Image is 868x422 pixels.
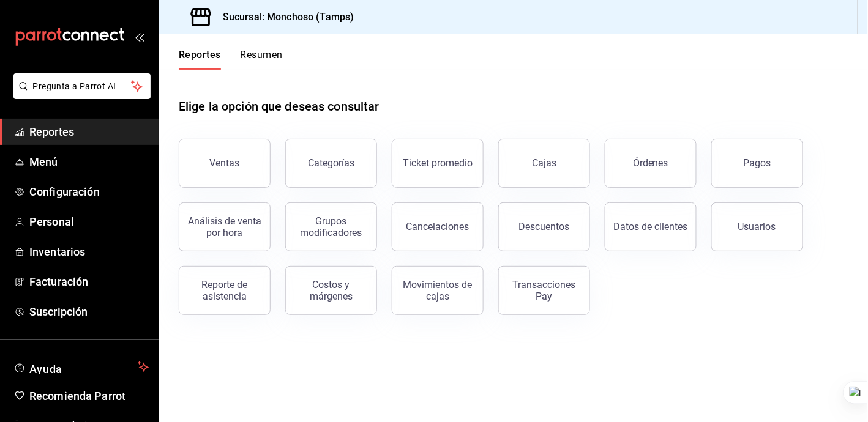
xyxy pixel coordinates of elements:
span: Pregunta a Parrot AI [33,80,132,93]
div: Cancelaciones [406,221,470,232]
button: open_drawer_menu [135,32,144,42]
div: Datos de clientes [614,221,688,232]
div: Cajas [532,157,556,169]
div: Análisis de venta por hora [187,215,263,239]
div: Costos y márgenes [293,279,369,302]
div: Movimientos de cajas [400,279,476,302]
span: Personal [29,213,149,230]
div: Grupos modificadores [293,215,369,239]
button: Categorías [285,139,377,188]
div: Usuarios [738,221,776,232]
button: Órdenes [605,139,697,188]
a: Pregunta a Parrot AI [9,89,151,102]
button: Movimientos de cajas [392,266,484,315]
span: Reportes [29,124,149,140]
button: Usuarios [711,202,803,251]
button: Ticket promedio [392,139,484,188]
button: Datos de clientes [605,202,697,251]
h1: Elige la opción que deseas consultar [179,97,380,116]
span: Configuración [29,183,149,200]
button: Descuentos [498,202,590,251]
div: Pagos [744,157,771,169]
span: Recomienda Parrot [29,388,149,404]
button: Pregunta a Parrot AI [13,73,151,99]
button: Cajas [498,139,590,188]
span: Suscripción [29,303,149,320]
span: Menú [29,154,149,170]
div: Ticket promedio [403,157,473,169]
button: Grupos modificadores [285,202,377,251]
div: Ventas [210,157,240,169]
button: Reportes [179,49,221,70]
button: Análisis de venta por hora [179,202,271,251]
span: Inventarios [29,243,149,260]
button: Pagos [711,139,803,188]
span: Facturación [29,273,149,290]
div: Descuentos [519,221,570,232]
div: Transacciones Pay [506,279,582,302]
div: Órdenes [633,157,668,169]
button: Ventas [179,139,271,188]
button: Resumen [241,49,283,70]
button: Costos y márgenes [285,266,377,315]
h3: Sucursal: Monchoso (Tamps) [213,10,354,24]
button: Cancelaciones [392,202,484,251]
button: Reporte de asistencia [179,266,271,315]
span: Ayuda [29,360,133,374]
div: navigation tabs [179,49,283,70]
div: Categorías [308,157,354,169]
div: Reporte de asistencia [187,279,263,302]
button: Transacciones Pay [498,266,590,315]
